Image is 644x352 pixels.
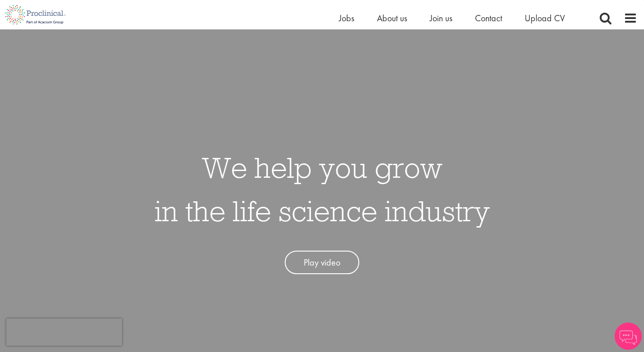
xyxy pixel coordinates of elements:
a: Jobs [339,12,354,24]
img: Chatbot [615,323,642,350]
a: Contact [475,12,502,24]
a: Upload CV [525,12,565,24]
h1: We help you grow in the life science industry [155,146,490,233]
a: Join us [430,12,452,24]
a: Play video [285,251,359,275]
a: About us [377,12,407,24]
